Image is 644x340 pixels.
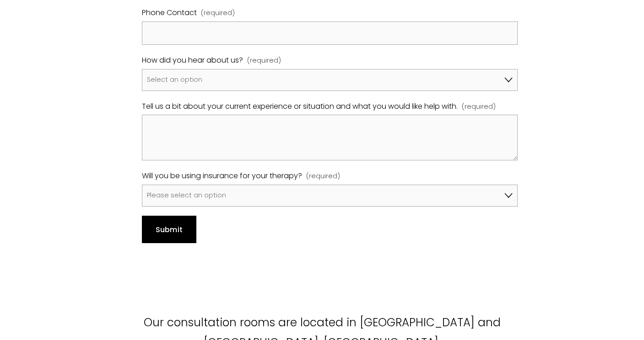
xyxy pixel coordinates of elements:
span: (required) [306,170,340,182]
select: How did you hear about us? [142,69,518,91]
select: Will you be using insurance for your therapy? [142,185,518,207]
span: Tell us a bit about your current experience or situation and what you would like help with. [142,100,458,113]
button: SubmitSubmit [142,216,196,243]
span: (required) [462,101,496,113]
span: Will you be using insurance for your therapy? [142,170,302,183]
span: Phone Contact [142,6,197,20]
span: How did you hear about us? [142,54,243,67]
span: (required) [201,7,235,19]
span: (required) [247,55,281,67]
span: Submit [156,224,183,235]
